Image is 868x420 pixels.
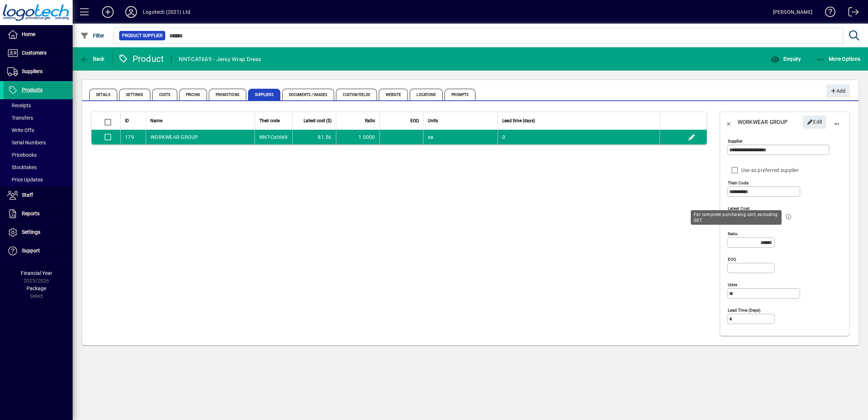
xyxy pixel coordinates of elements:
span: Name [150,117,162,125]
span: Edit [807,116,823,128]
span: Custom Fields [336,89,377,100]
span: Product Supplier [122,32,162,39]
span: Ratio [365,117,375,125]
a: Support [4,242,73,260]
span: Latest cost ($) [304,117,332,125]
span: Filter [80,33,105,39]
a: Staff [4,186,73,204]
span: Promotions [209,89,246,100]
a: Suppliers [4,63,73,81]
button: More options [828,113,845,131]
button: Add [96,5,119,19]
mat-label: Supplier [728,139,743,144]
a: Price Updates [4,173,73,186]
span: Documents / Images [282,89,334,100]
span: Settings [119,89,150,100]
td: ea [423,130,498,144]
a: Customers [4,44,73,62]
span: Price Updates [7,177,43,183]
span: Enquiry [771,56,801,62]
a: Logout [843,1,859,25]
a: Settings [4,223,73,241]
button: Filter [78,29,106,42]
span: Lead time (days) [502,117,535,125]
button: Back [720,113,738,131]
span: Serial Numbers [7,140,46,145]
mat-label: Latest cost [728,206,750,211]
a: Pricebooks [4,149,73,161]
span: Units [428,117,438,125]
td: 81.56 [292,130,336,144]
a: Home [4,25,73,44]
td: 1.0000 [336,130,380,144]
div: Product [118,53,164,65]
span: Home [22,31,35,37]
div: [PERSON_NAME] [773,6,812,18]
span: Reports [22,211,40,216]
a: Serial Numbers [4,136,73,149]
span: Add [830,85,845,97]
td: WORKWEAR GROUP [146,130,255,144]
span: Customers [22,50,46,56]
span: Details [89,89,117,100]
span: Settings [22,229,40,235]
span: Products [22,87,42,93]
button: Edit [686,131,698,143]
span: Suppliers [248,89,280,100]
mat-label: Lead time (days) [728,308,760,313]
span: Pricing [179,89,207,100]
a: Receipts [4,99,73,112]
span: Costs [152,89,178,100]
span: Financial Year [21,270,52,276]
span: Prompts [445,89,475,100]
span: Stocktakes [7,164,37,170]
a: Knowledge Base [820,1,836,25]
span: Package [27,285,46,291]
td: 0 [498,130,660,144]
button: Enquiry [769,52,803,65]
a: Write Offs [4,124,73,136]
span: Back [80,56,105,62]
span: Suppliers [22,68,42,74]
span: Locations [410,89,443,100]
span: Pricebooks [7,152,37,158]
button: Edit [803,116,826,129]
button: More Options [815,52,863,65]
td: NNT-Cat669 [255,130,292,144]
span: Receipts [7,103,31,108]
a: Reports [4,205,73,223]
mat-label: Ratio [728,231,738,236]
div: 179 [125,133,134,141]
mat-label: Units [728,282,737,287]
mat-label: Their code [728,180,749,185]
span: Write Offs [7,127,34,133]
span: Their code [259,117,280,125]
div: NNT-CAT669 - Jersy Wrap Dress [179,53,261,65]
span: EOQ [410,117,419,125]
div: For complete purchasing unit, excluding GST [691,210,782,225]
span: Staff [22,192,33,198]
div: Logotech (2021) Ltd [143,6,190,18]
span: ID [125,117,129,125]
span: Transfers [7,115,33,121]
span: More Options [816,56,861,62]
mat-label: EOQ [728,257,736,262]
span: Support [22,248,40,253]
span: Website [379,89,408,100]
a: Transfers [4,112,73,124]
button: Add [826,84,849,97]
app-page-header-button: Back [73,52,113,65]
div: WORKWEAR GROUP [738,116,788,128]
a: Stocktakes [4,161,73,173]
button: Back [78,52,106,65]
button: Profile [119,5,143,19]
